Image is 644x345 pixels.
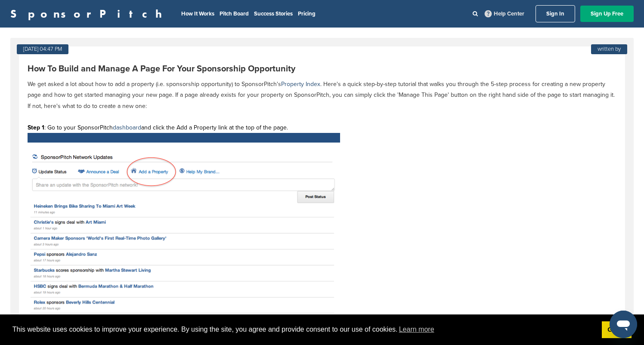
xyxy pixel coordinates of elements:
[28,124,44,131] b: Step 1
[254,10,293,17] a: Success Stories
[10,8,167,19] a: SponsorPitch
[28,64,616,74] p: How To Build and Manage A Page For Your Sponsorship Opportunity
[28,111,616,133] p: : Go to your SponsorPitch and click the Add a Property link at the top of the page.
[181,10,214,17] a: How It Works
[536,5,575,22] a: Sign In
[602,321,632,339] a: dismiss cookie message
[580,6,634,22] a: Sign Up Free
[12,323,595,336] span: This website uses cookies to improve your experience. By using the site, you agree and provide co...
[610,311,637,338] iframe: Button to launch messaging window
[28,79,616,111] p: We get asked a lot about how to add a property (i.e. sponsorship opportunity) to SponsorPitch's ....
[483,9,526,19] a: Help Center
[17,44,68,54] div: [DATE] 04:47 PM
[398,323,436,336] a: learn more about cookies
[298,10,316,17] a: Pricing
[220,10,249,17] a: Pitch Board
[281,80,320,88] a: Property Index
[591,44,627,54] div: written by
[113,124,141,131] a: dashboard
